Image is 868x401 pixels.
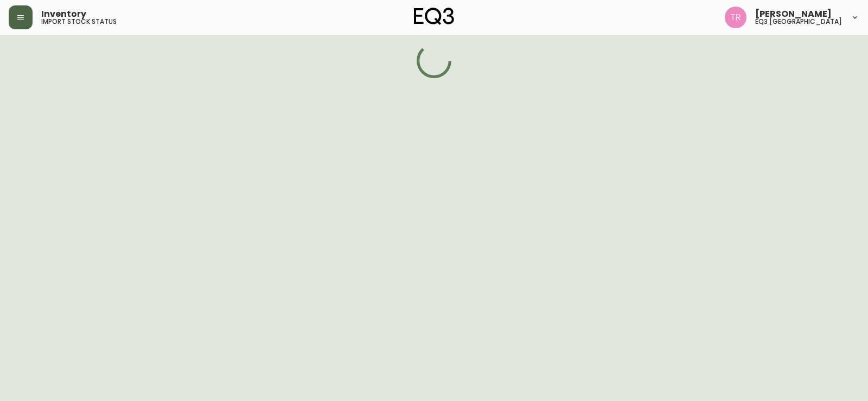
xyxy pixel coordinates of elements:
span: Inventory [41,10,86,18]
h5: import stock status [41,18,117,25]
img: 214b9049a7c64896e5c13e8f38ff7a87 [725,7,746,28]
h5: eq3 [GEOGRAPHIC_DATA] [755,18,842,25]
img: logo [414,8,454,25]
span: [PERSON_NAME] [755,10,832,18]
